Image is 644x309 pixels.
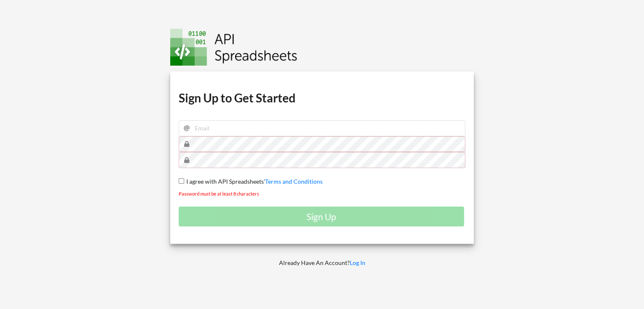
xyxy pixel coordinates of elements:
span: I agree with API Spreadsheets' [184,178,265,185]
img: Logo.png [170,29,297,66]
small: Password must be at least 8 characters [179,191,259,196]
a: Log In [350,259,365,266]
p: Already Have An Account? [164,259,480,267]
a: Terms and Conditions [265,178,323,185]
input: Email [179,120,466,136]
h1: Sign Up to Get Started [179,90,466,105]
